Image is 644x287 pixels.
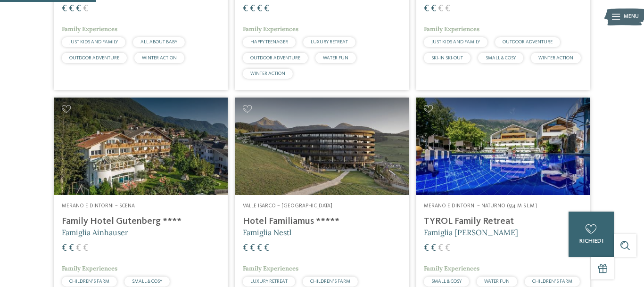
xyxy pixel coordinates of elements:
span: € [250,244,255,253]
span: Famiglia [PERSON_NAME] [424,228,518,237]
span: WATER FUN [484,279,510,284]
span: € [424,244,429,253]
span: € [250,4,255,14]
span: Merano e dintorni – Naturno (554 m s.l.m.) [424,203,537,209]
span: € [438,4,443,14]
span: Family Experiences [243,25,298,33]
span: WINTER ACTION [250,71,285,76]
span: Valle Isarco – [GEOGRAPHIC_DATA] [243,203,332,209]
span: Family Experiences [424,25,479,33]
span: CHILDREN’S FARM [532,279,572,284]
span: JUST KIDS AND FAMILY [69,40,118,44]
span: SMALL & COSY [431,279,462,284]
span: WATER FUN [323,56,348,60]
span: € [257,244,262,253]
span: richiedi [579,238,603,244]
a: richiedi [569,212,614,257]
span: € [243,244,248,253]
span: Famiglia Nestl [243,228,291,237]
span: € [264,4,269,14]
span: OUTDOOR ADVENTURE [503,40,553,44]
span: € [431,4,436,14]
span: LUXURY RETREAT [311,40,348,44]
span: Family Experiences [62,25,117,33]
span: € [431,244,436,253]
span: ALL ABOUT BABY [140,40,177,44]
span: € [62,4,67,14]
span: JUST KIDS AND FAMILY [431,40,480,44]
span: € [69,4,74,14]
span: SKI-IN SKI-OUT [431,56,463,60]
span: € [445,4,450,14]
span: € [83,244,88,253]
span: € [243,4,248,14]
span: LUXURY RETREAT [250,279,288,284]
span: OUTDOOR ADVENTURE [250,56,300,60]
span: € [438,244,443,253]
span: € [83,4,88,14]
span: WINTER ACTION [538,56,573,60]
span: € [69,244,74,253]
span: Family Experiences [62,264,117,272]
span: € [62,244,67,253]
img: Family Hotel Gutenberg **** [54,98,228,195]
h4: Family Hotel Gutenberg **** [62,216,220,227]
span: € [445,244,450,253]
img: Familien Wellness Residence Tyrol **** [416,98,590,195]
span: HAPPY TEENAGER [250,40,288,44]
span: SMALL & COSY [486,56,516,60]
span: SMALL & COSY [132,279,162,284]
span: € [257,4,262,14]
span: CHILDREN’S FARM [69,279,109,284]
span: Family Experiences [424,264,479,272]
span: OUTDOOR ADVENTURE [69,56,119,60]
span: Family Experiences [243,264,298,272]
span: € [76,4,81,14]
span: WINTER ACTION [142,56,177,60]
span: Merano e dintorni – Scena [62,203,135,209]
span: Famiglia Ainhauser [62,228,128,237]
span: € [264,244,269,253]
span: CHILDREN’S FARM [310,279,350,284]
span: € [76,244,81,253]
h4: TYROL Family Retreat [424,216,582,227]
span: € [424,4,429,14]
img: Cercate un hotel per famiglie? Qui troverete solo i migliori! [235,98,409,195]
